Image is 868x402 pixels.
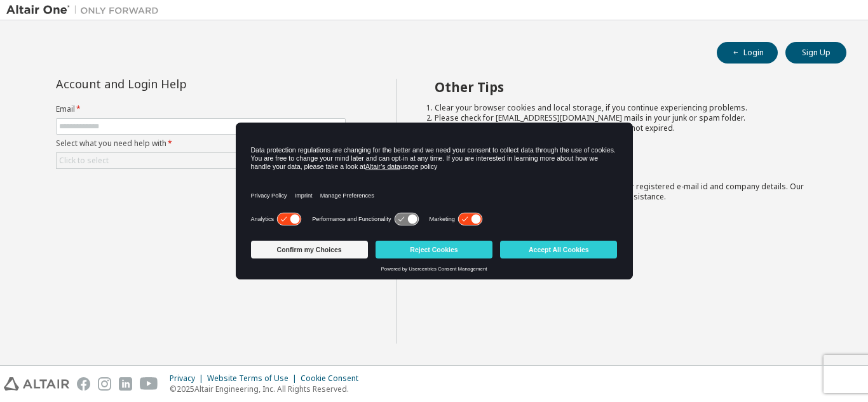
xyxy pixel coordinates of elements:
img: facebook.svg [77,377,90,391]
div: Account and Login Help [56,79,288,89]
div: Click to select [59,156,109,166]
div: Privacy [170,373,207,384]
li: Clear your browser cookies and local storage, if you continue experiencing problems. [435,103,824,113]
button: Sign Up [785,42,846,64]
label: Email [56,104,346,114]
img: instagram.svg [98,377,111,391]
div: Click to select [57,153,345,168]
img: altair_logo.svg [4,377,69,391]
li: Please check for [EMAIL_ADDRESS][DOMAIN_NAME] mails in your junk or spam folder. [435,113,824,123]
h2: Other Tips [435,79,824,95]
img: linkedin.svg [119,377,132,391]
img: Altair One [6,4,165,17]
img: youtube.svg [140,377,158,391]
div: Website Terms of Use [207,373,301,384]
p: © 2025 Altair Engineering, Inc. All Rights Reserved. [170,384,366,394]
label: Select what you need help with [56,138,346,149]
button: Login [717,42,778,64]
div: Cookie Consent [301,373,366,384]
